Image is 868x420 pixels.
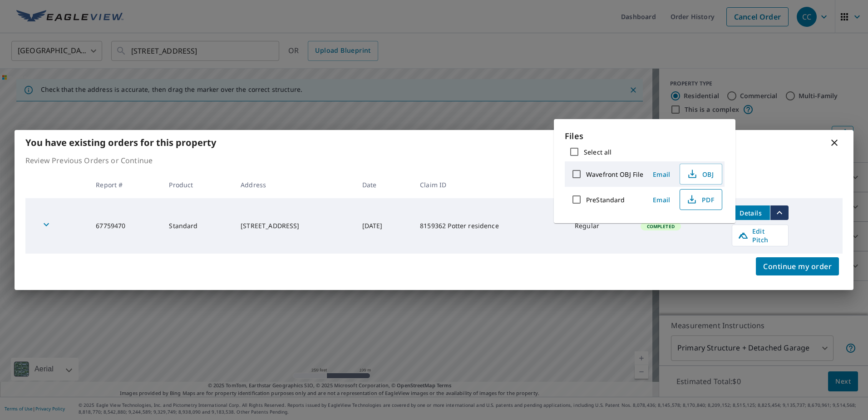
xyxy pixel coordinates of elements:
[586,170,643,179] label: Wavefront OBJ File
[680,189,722,210] button: PDF
[756,257,839,275] button: Continue my order
[647,167,676,181] button: Email
[738,227,783,244] span: Edit Pitch
[25,155,843,166] p: Review Previous Orders or Continue
[641,223,680,230] span: Completed
[413,198,567,254] td: 8159362 Potter residence
[413,171,567,198] th: Claim ID
[567,198,633,254] td: Regular
[25,136,216,149] b: You have existing orders for this property
[586,195,625,204] label: PreStandard
[355,171,413,198] th: Date
[651,195,672,204] span: Email
[565,130,725,142] p: Files
[651,170,672,179] span: Email
[686,194,715,205] span: PDF
[584,148,612,156] label: Select all
[89,198,162,254] td: 67759470
[686,169,715,180] span: OBJ
[89,171,162,198] th: Report #
[162,198,233,254] td: Standard
[647,193,676,207] button: Email
[162,171,233,198] th: Product
[233,171,355,198] th: Address
[355,198,413,254] td: [DATE]
[763,260,832,273] span: Continue my order
[770,205,789,220] button: filesDropdownBtn-67759470
[737,209,764,217] span: Details
[732,225,789,246] a: Edit Pitch
[732,205,770,220] button: detailsBtn-67759470
[241,221,348,230] div: [STREET_ADDRESS]
[680,164,722,185] button: OBJ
